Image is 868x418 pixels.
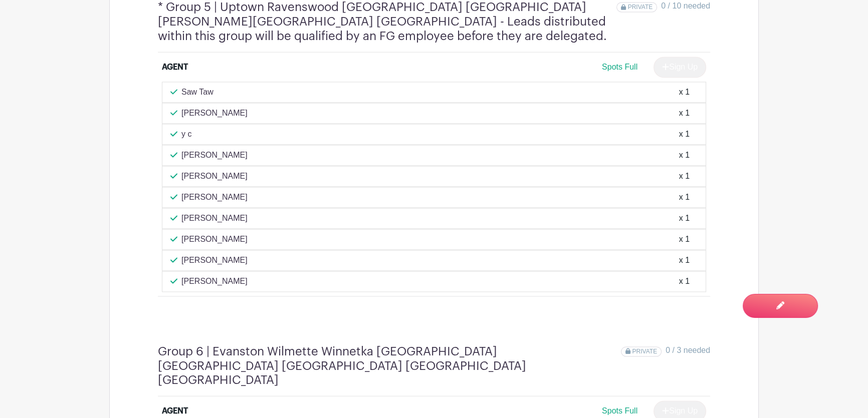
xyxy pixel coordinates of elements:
[602,406,637,415] span: Spots Full
[679,86,690,98] div: x 1
[628,4,653,11] span: PRIVATE
[679,233,690,245] div: x 1
[181,254,248,266] p: [PERSON_NAME]
[602,63,637,71] span: Spots Full
[181,107,248,119] p: [PERSON_NAME]
[679,212,690,224] div: x 1
[679,170,690,182] div: x 1
[679,275,690,287] div: x 1
[679,128,690,140] div: x 1
[181,86,213,98] p: Saw Taw
[666,344,710,356] span: 0 / 3 needed
[158,344,621,387] h4: Group 6 | Evanston Wilmette Winnetka [GEOGRAPHIC_DATA] [GEOGRAPHIC_DATA] [GEOGRAPHIC_DATA] [GEOGR...
[181,275,248,287] p: [PERSON_NAME]
[181,170,248,182] p: [PERSON_NAME]
[679,149,690,161] div: x 1
[162,61,188,73] div: AGENT
[181,212,248,224] p: [PERSON_NAME]
[162,405,188,417] div: AGENT
[181,128,191,140] p: y c
[679,254,690,266] div: x 1
[181,149,248,161] p: [PERSON_NAME]
[181,233,248,245] p: [PERSON_NAME]
[679,107,690,119] div: x 1
[181,191,248,203] p: [PERSON_NAME]
[679,191,690,203] div: x 1
[632,348,657,355] span: PRIVATE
